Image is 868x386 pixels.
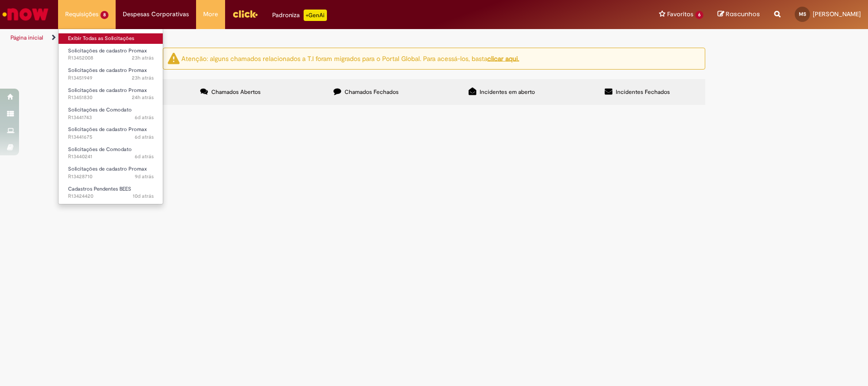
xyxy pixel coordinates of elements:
[132,54,154,61] span: 23h atrás
[59,144,163,162] a: Aberto R13440241 : Solicitações de Comodato
[304,10,327,21] p: +GenAi
[68,67,147,74] span: Solicitações de cadastro Promax
[480,88,535,96] span: Incidentes em aberto
[345,88,399,96] span: Chamados Fechados
[59,85,163,103] a: Aberto R13451830 : Solicitações de cadastro Promax
[135,133,154,141] time: 23/08/2025 09:34:17
[135,114,154,121] span: 6d atrás
[133,193,154,200] time: 18/08/2025 11:44:33
[132,94,154,101] time: 27/08/2025 11:19:09
[695,11,703,19] span: 6
[68,87,147,94] span: Solicitações de cadastro Promax
[123,10,189,19] span: Despesas Corporativas
[68,193,154,200] span: R13424420
[272,10,327,21] div: Padroniza
[132,94,154,101] span: 24h atrás
[135,153,154,160] span: 6d atrás
[68,106,132,113] span: Solicitações de Comodato
[68,165,147,173] span: Solicitações de cadastro Promax
[135,173,154,180] span: 9d atrás
[68,146,132,153] span: Solicitações de Comodato
[799,11,806,17] span: MS
[616,88,670,96] span: Incidentes Fechados
[58,29,163,204] ul: Requisições
[135,114,154,121] time: 23/08/2025 10:21:30
[59,124,163,142] a: Aberto R13441675 : Solicitações de cadastro Promax
[135,133,154,141] span: 6d atrás
[59,164,163,182] a: Aberto R13428710 : Solicitações de cadastro Promax
[68,74,154,82] span: R13451949
[59,33,163,44] a: Exibir Todas as Solicitações
[133,193,154,200] span: 10d atrás
[132,74,154,81] span: 23h atrás
[59,65,163,83] a: Aberto R13451949 : Solicitações de cadastro Promax
[59,105,163,122] a: Aberto R13441743 : Solicitações de Comodato
[68,133,154,141] span: R13441675
[68,54,154,62] span: R13452008
[667,10,693,19] span: Favoritos
[68,153,154,161] span: R13440241
[68,126,147,133] span: Solicitações de cadastro Promax
[181,54,519,62] ng-bind-html: Atenção: alguns chamados relacionados a T.I foram migrados para o Portal Global. Para acessá-los,...
[68,94,154,102] span: R13451830
[7,29,572,47] ul: Trilhas de página
[68,173,154,181] span: R13428710
[813,10,861,18] span: [PERSON_NAME]
[203,10,218,19] span: More
[135,173,154,180] time: 19/08/2025 13:53:16
[100,11,108,19] span: 8
[132,54,154,61] time: 27/08/2025 11:45:49
[487,54,519,62] a: clicar aqui.
[135,153,154,160] time: 22/08/2025 14:46:37
[65,10,99,19] span: Requisições
[59,46,163,63] a: Aberto R13452008 : Solicitações de cadastro Promax
[68,185,131,193] span: Cadastros Pendentes BEES
[68,114,154,122] span: R13441743
[232,7,258,21] img: click_logo_yellow_360x200.png
[10,34,43,41] a: Página inicial
[59,184,163,202] a: Aberto R13424420 : Cadastros Pendentes BEES
[718,10,760,19] a: Rascunhos
[726,10,760,19] span: Rascunhos
[68,47,147,54] span: Solicitações de cadastro Promax
[211,88,261,96] span: Chamados Abertos
[1,5,50,24] img: ServiceNow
